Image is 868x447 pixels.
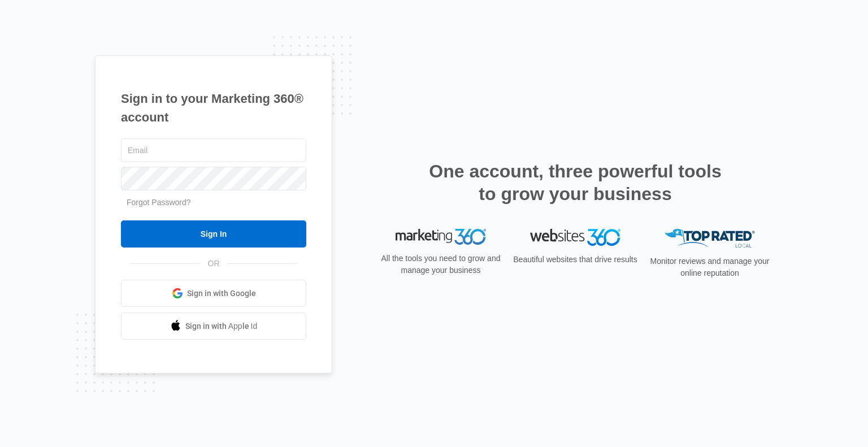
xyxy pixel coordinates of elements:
[512,254,639,266] p: Beautiful websites that drive results
[121,280,306,307] a: Sign in with Google
[121,89,306,127] h1: Sign in to your Marketing 360® account
[121,138,306,162] input: Email
[187,288,256,300] span: Sign in with Google
[426,160,725,205] h2: One account, three powerful tools to grow your business
[185,320,258,332] span: Sign in with Apple Id
[646,255,773,279] p: Monitor reviews and manage your online reputation
[121,220,306,248] input: Sign In
[530,229,620,245] img: Websites 360
[200,258,228,270] span: OR
[665,229,755,248] img: Top Rated Local
[121,313,306,340] a: Sign in with Apple Id
[127,198,191,207] a: Forgot Password?
[377,253,504,276] p: All the tools you need to grow and manage your business
[396,229,486,245] img: Marketing 360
